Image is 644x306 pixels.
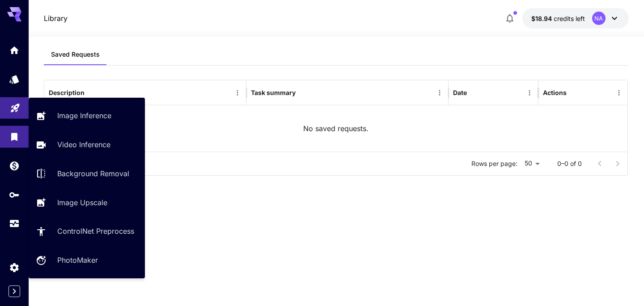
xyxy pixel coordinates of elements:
[531,14,585,23] div: $18.93708
[521,157,543,170] div: 50
[57,226,134,236] p: ControlNet Preprocess
[10,99,21,111] div: Playground
[51,50,100,58] span: Saved Requests
[468,87,480,99] button: Sort
[85,87,98,99] button: Sort
[303,123,369,134] p: No saved requests.
[523,87,536,99] button: Menu
[57,139,110,150] p: Video Inference
[557,159,582,168] p: 0–0 of 0
[9,128,20,140] div: Library
[297,87,309,99] button: Sort
[453,89,467,96] div: Date
[231,87,244,99] button: Menu
[29,191,145,213] a: Image Upscale
[8,285,20,297] button: Expand sidebar
[9,262,20,273] div: Settings
[433,87,446,99] button: Menu
[9,71,20,82] div: Models
[57,168,129,179] p: Background Removal
[29,134,145,156] a: Video Inference
[49,89,85,96] div: Description
[29,105,145,127] a: Image Inference
[9,45,20,56] div: Home
[9,215,20,226] div: Usage
[29,220,145,242] a: ControlNet Preprocess
[522,8,629,29] button: $18.93708
[44,13,68,24] p: Library
[57,255,98,265] p: PhotoMaker
[44,13,68,24] nav: breadcrumb
[57,110,111,121] p: Image Inference
[554,15,585,22] span: credits left
[57,197,107,208] p: Image Upscale
[531,15,554,22] span: $18.94
[9,186,20,198] div: API Keys
[471,159,517,168] p: Rows per page:
[613,87,625,99] button: Menu
[543,89,567,96] div: Actions
[9,157,20,169] div: Wallet
[29,163,145,185] a: Background Removal
[592,12,606,25] div: NA
[251,89,296,96] div: Task summary
[29,249,145,271] a: PhotoMaker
